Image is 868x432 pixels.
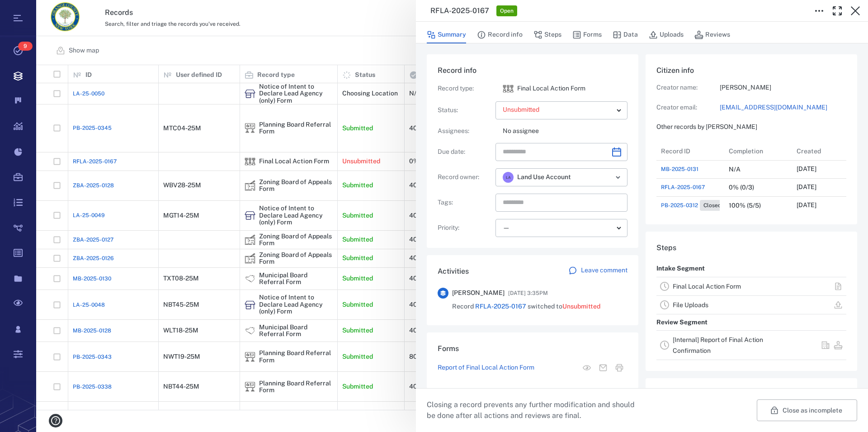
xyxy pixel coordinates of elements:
[503,223,613,233] div: —
[661,138,690,164] div: Record ID
[533,26,561,43] button: Steps
[427,332,638,396] div: FormsReport of Final Local Action FormView form in the stepMail formPrint form
[427,255,638,333] div: ActivitiesLeave comment[PERSON_NAME][DATE] 3:35PMRecord RFLA-2025-0167 switched toUnsubmitted
[568,266,627,277] a: Leave comment
[656,83,720,92] p: Creator name:
[720,83,846,92] p: [PERSON_NAME]
[729,138,763,164] div: Completion
[427,26,466,43] button: Summary
[438,84,492,93] p: Record type :
[611,360,627,376] button: Print form
[438,147,492,157] p: Due date :
[517,173,571,182] span: Land Use Account
[797,201,816,210] p: [DATE]
[438,106,492,115] p: Status :
[702,202,723,209] span: Closed
[729,166,741,173] div: N/A
[595,360,611,376] button: Mail form
[438,198,492,207] p: Tags :
[810,2,828,20] button: Toggle to Edit Boxes
[656,314,708,331] p: Review Segment
[646,54,857,232] div: Citizen infoCreator name:[PERSON_NAME]Creator email:[EMAIL_ADDRESS][DOMAIN_NAME]Other records by ...
[797,183,816,192] p: [DATE]
[656,142,724,160] div: Record ID
[649,26,684,43] button: Uploads
[452,289,505,298] span: [PERSON_NAME]
[656,242,846,253] h6: Steps
[503,83,514,94] div: Final Local Action Form
[797,138,821,164] div: Created
[498,7,515,15] span: Open
[797,165,816,174] p: [DATE]
[503,172,514,183] div: L A
[562,303,600,310] span: Unsubmitted
[828,2,846,20] button: Toggle Fullscreen
[656,261,705,277] p: Intake Segment
[438,127,492,136] p: Assignees :
[579,360,595,376] button: View form in the step
[517,84,585,93] p: Final Local Action Form
[646,232,857,378] div: StepsIntake SegmentFinal Local Action FormFile UploadsReview Segment[Internal] Report of Final Ac...
[452,302,600,311] span: Record switched to
[503,83,514,94] img: icon Final Local Action Form
[720,103,846,112] a: [EMAIL_ADDRESS][DOMAIN_NAME]
[846,2,864,20] button: Close
[438,363,534,372] a: Report of Final Local Action Form
[757,399,857,421] button: Close as incomplete
[656,123,846,132] p: Other records by [PERSON_NAME]
[438,65,627,76] h6: Record info
[613,26,638,43] button: Data
[661,200,725,211] a: PB-2025-0312Closed
[792,142,860,160] div: Created
[661,165,698,173] a: MB-2025-0131
[430,5,489,16] h3: RFLA-2025-0167
[673,301,708,309] a: File Uploads
[729,202,761,209] div: 100% (5/5)
[503,127,627,136] p: No assignee
[20,6,39,14] span: Help
[694,26,730,43] button: Reviews
[581,266,627,275] p: Leave comment
[673,336,763,354] a: [Internal] Report of Final Action Confirmation
[427,399,642,421] p: Closing a record prevents any further modification and should be done after all actions and revie...
[438,223,492,233] p: Priority :
[673,283,741,290] a: Final Local Action Form
[729,184,754,191] div: 0% (0/3)
[612,171,624,184] button: Open
[18,42,33,51] span: 9
[427,54,638,255] div: Record infoRecord type:icon Final Local Action FormFinal Local Action FormStatus:Assignees:No ass...
[477,26,523,43] button: Record info
[661,183,705,191] a: RFLA-2025-0167
[724,142,792,160] div: Completion
[438,266,469,277] h6: Activities
[661,201,698,209] span: PB-2025-0312
[438,173,492,182] p: Record owner :
[438,343,627,354] h6: Forms
[475,303,526,310] a: RFLA-2025-0167
[656,65,846,76] h6: Citizen info
[503,105,613,114] p: Unsubmitted
[572,26,602,43] button: Forms
[608,143,626,161] button: Choose date
[508,288,548,299] span: [DATE] 3:35PM
[656,103,720,112] p: Creator email:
